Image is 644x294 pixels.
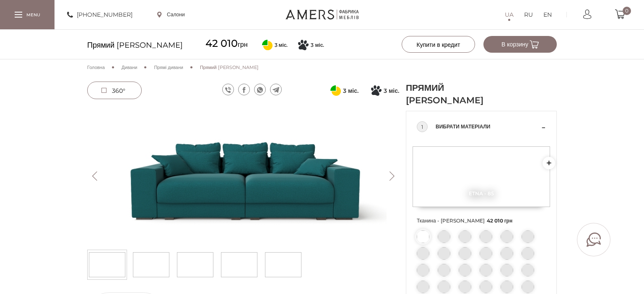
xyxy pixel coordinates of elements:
[402,36,475,53] button: Купити в кредит
[524,10,533,20] a: RU
[265,252,301,277] img: s_
[87,64,105,70] span: Головна
[275,41,288,49] span: 3 міс.
[298,40,309,50] svg: Покупка частинами від Монобанку
[371,85,382,96] svg: Покупка частинами від Монобанку
[417,121,428,132] div: 1
[270,84,282,95] a: telegram
[330,85,341,96] svg: Оплата частинами від ПриватБанку
[205,37,238,49] span: 42 010
[205,36,248,52] span: грн
[221,252,257,277] img: Прямий диван БРУНО s-3
[505,10,514,20] a: UA
[87,38,183,53] span: Прямий [PERSON_NAME]
[543,10,552,20] a: EN
[87,171,102,181] button: Previous
[89,252,125,277] img: Прямий диван БРУНО s-0
[222,84,234,95] a: viber
[154,64,183,71] a: Прямі дивани
[262,40,273,50] svg: Оплата частинами від ПриватБанку
[177,252,213,277] img: Прямий диван БРУНО s-2
[311,41,324,49] span: 3 міс.
[122,64,138,70] span: Дивани
[483,36,557,53] button: В корзину
[487,217,513,224] span: 42 010 грн
[501,41,539,48] span: В корзину
[384,86,399,96] span: 3 міс.
[87,107,399,245] img: Прямий диван БРУНО -0
[436,122,540,132] span: Вибрати матеріали
[87,64,105,71] a: Головна
[413,190,550,197] span: Etna - 85
[343,86,358,96] span: 3 міс.
[623,7,631,15] span: 0
[112,87,125,95] span: 360°
[122,64,138,71] a: Дивани
[67,10,132,20] a: [PHONE_NUMBER]
[157,11,185,18] a: Салони
[406,82,502,107] h1: Прямий [PERSON_NAME]
[254,84,266,95] a: whatsapp
[384,171,399,181] button: Next
[413,146,550,207] img: Etna - 85
[87,82,142,99] a: 360°
[238,84,250,95] a: facebook
[417,215,546,226] span: Тканина - [PERSON_NAME]
[416,41,460,49] span: Купити в кредит
[154,64,183,70] span: Прямі дивани
[133,252,169,277] img: Прямий диван БРУНО s-1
